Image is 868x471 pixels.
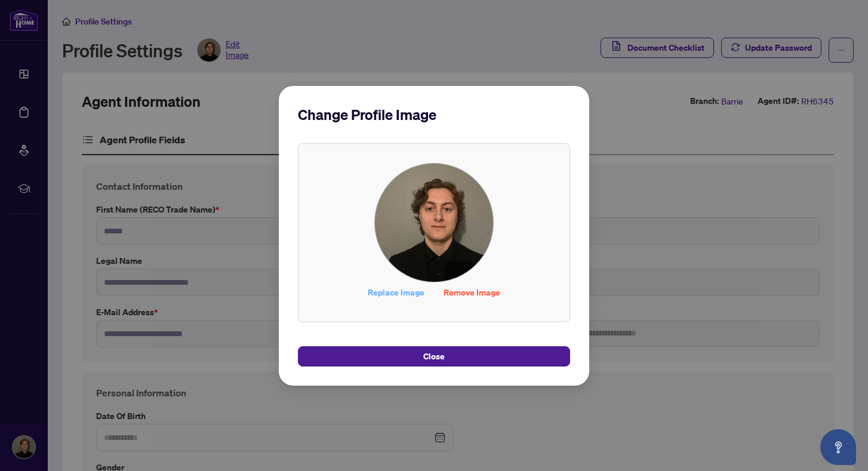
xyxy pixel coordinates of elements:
[434,282,510,303] button: Remove Image
[820,429,856,465] button: Open asap
[375,164,493,282] img: Profile Icon
[368,283,424,302] span: Replace Image
[423,347,445,366] span: Close
[298,346,570,367] button: Close
[298,105,570,124] h2: Change Profile Image
[444,283,500,302] span: Remove Image
[358,282,434,303] button: Replace Image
